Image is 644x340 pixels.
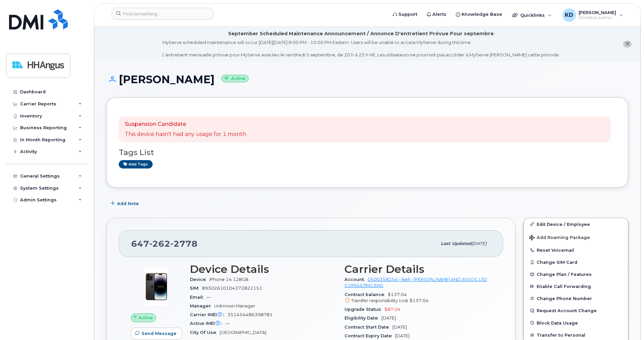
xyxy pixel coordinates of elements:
[106,198,145,210] button: Add Note
[529,235,590,241] span: Add Roaming Package
[117,200,139,207] span: Add Note
[228,30,494,37] div: September Scheduled Maintenance Announcement / Annonce D'entretient Prévue Pour septembre
[344,333,395,338] span: Contract Expiry Date
[190,312,227,317] span: Carrier IMEI
[344,292,388,297] span: Contract balance
[524,256,628,268] button: Change SIM Card
[119,148,616,157] h3: Tags List
[410,298,429,303] span: $137.04
[149,239,170,249] span: 262
[395,333,410,338] span: [DATE]
[214,303,255,308] span: Unknown Manager
[142,330,176,337] span: Send Message
[537,284,591,289] span: Enable Call Forwarding
[125,120,246,128] p: Suspension Candidate
[209,277,249,282] span: iPhone 14 128GB
[221,75,249,83] small: Active
[190,303,214,308] span: Manager
[190,286,202,291] span: SIM
[106,74,628,85] h1: [PERSON_NAME]
[524,230,628,244] button: Add Roaming Package
[344,263,491,275] h3: Carrier Details
[344,292,491,304] span: $137.04
[524,268,628,280] button: Change Plan / Features
[190,277,209,282] span: Device
[220,330,266,335] span: [GEOGRAPHIC_DATA]
[227,312,273,317] span: 351454486398781
[225,321,230,326] span: —
[524,218,628,230] a: Edit Device / Employee
[524,244,628,256] button: Reset Voicemail
[344,315,381,321] span: Eligibility Date
[537,272,592,277] span: Change Plan / Features
[392,325,407,330] span: [DATE]
[351,298,408,303] span: Transfer responsibility cost
[344,307,384,312] span: Upgrade Status
[344,277,368,282] span: Account
[206,295,211,300] span: —
[381,315,396,321] span: [DATE]
[344,325,392,330] span: Contract Start Date
[524,280,628,292] button: Enable Call Forwarding
[524,304,628,317] button: Request Account Change
[190,321,225,326] span: Active IMEI
[344,277,487,288] a: 0500358254 - Bell - [PERSON_NAME] AND ASSOC LTD CONSULTING ENG
[131,328,182,340] button: Send Message
[190,330,220,335] span: City Of Use
[524,317,628,329] button: Block Data Usage
[472,241,487,246] span: [DATE]
[170,239,198,249] span: 2778
[384,307,400,312] span: $87.04
[131,239,198,249] span: 647
[623,41,632,48] button: close notification
[202,286,262,291] span: 89302610104372822151
[125,131,246,138] p: This device hasn't had any usage for 1 month
[190,263,336,275] h3: Device Details
[119,160,153,168] a: Add tags
[524,292,628,304] button: Change Phone Number
[162,39,560,58] div: MyServe scheduled maintenance will occur [DATE][DATE] 8:00 PM - 10:00 PM Eastern. Users will be u...
[190,295,206,300] span: Email
[139,314,153,321] span: Active
[441,241,472,246] span: Last updated
[136,266,176,307] img: image20231002-3703462-njx0qo.jpeg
